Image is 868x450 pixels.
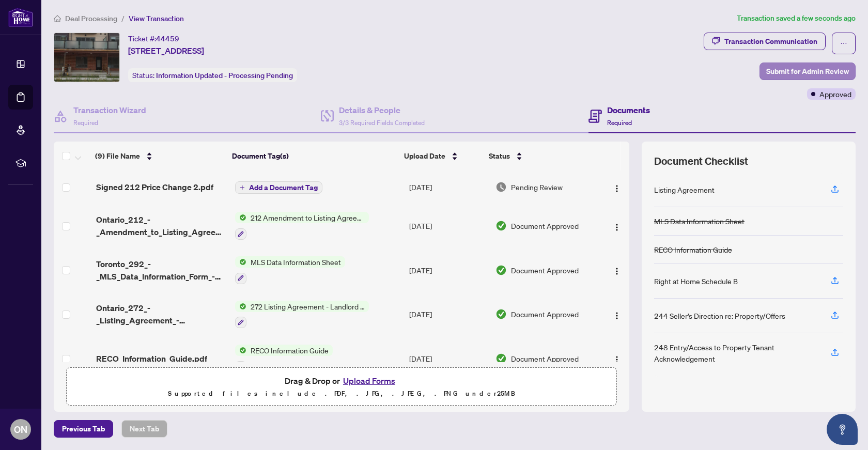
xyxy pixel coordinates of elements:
button: Transaction Communication [704,33,826,50]
li: / [121,12,125,24]
button: Submit for Admin Review [760,63,856,80]
span: 272 Listing Agreement - Landlord Designated Representation Agreement Authority to Offer for Lease [246,301,369,312]
td: [DATE] [405,170,491,204]
button: Logo [609,218,625,234]
img: Logo [613,355,621,364]
th: Upload Date [400,142,485,170]
div: Listing Agreement [654,184,715,195]
button: Add a Document Tag [235,181,322,194]
span: Status [489,150,510,162]
td: [DATE] [405,292,491,337]
span: Document Approved [511,353,579,364]
button: Status IconRECO Information Guide [235,345,333,373]
img: IMG-S12291680_1.jpg [54,33,119,82]
span: Deal Processing [65,14,117,23]
div: Status: [128,68,297,82]
span: 44459 [156,34,179,43]
span: ellipsis [840,40,847,47]
span: View Transaction [129,14,184,23]
h4: Documents [607,104,650,116]
span: Submit for Admin Review [766,63,849,80]
div: Transaction Communication [724,33,817,50]
th: (9) File Name [91,142,228,170]
div: 244 Seller’s Direction re: Property/Offers [654,310,785,321]
h4: Transaction Wizard [73,104,146,116]
span: Information Updated - Processing Pending [156,71,293,80]
span: Required [73,119,98,127]
div: Right at Home Schedule B [654,275,738,287]
span: Approved [819,88,851,100]
img: logo [8,8,33,27]
span: Document Checklist [654,154,748,168]
span: Pending Review [511,181,563,193]
div: Ticket #: [128,33,179,44]
button: Open asap [827,414,858,445]
span: 3/3 Required Fields Completed [339,119,425,127]
span: Document Approved [511,308,579,320]
span: Ontario_212_-_Amendment_to_Listing_Agreement__Authority_to_Offer_for_Lease__Price_Change_Extensi.pdf [96,213,227,238]
div: RECO Information Guide [654,244,732,255]
button: Upload Forms [340,374,398,387]
img: Status Icon [235,301,246,312]
img: Status Icon [235,345,246,356]
button: Previous Tab [54,420,113,438]
span: RECO_Information_Guide.pdf [96,352,207,365]
td: [DATE] [405,248,491,292]
th: Status [485,142,591,170]
span: Drag & Drop orUpload FormsSupported files include .PDF, .JPG, .JPEG, .PNG under25MB [67,368,616,406]
span: Toronto_292_-_MLS_Data_Information_Form_-_Condo_Co-op_Co-Ownership_Time_Share_-_Lease.pdf [96,258,227,283]
span: Add a Document Tag [249,184,318,191]
img: Logo [613,223,621,231]
div: 248 Entry/Access to Property Tenant Acknowledgement [654,342,818,364]
span: Previous Tab [62,421,105,437]
span: MLS Data Information Sheet [246,256,345,268]
img: Document Status [495,220,507,231]
img: Logo [613,184,621,193]
button: Next Tab [121,420,167,438]
span: ON [14,422,27,437]
th: Document Tag(s) [228,142,399,170]
p: Supported files include .PDF, .JPG, .JPEG, .PNG under 25 MB [73,387,610,400]
span: Drag & Drop or [285,374,398,387]
button: Logo [609,350,625,367]
span: (9) File Name [95,150,140,162]
span: Ontario_272_-_Listing_Agreement_-_Landlord_Designated_Representation_Agreement_Authority_to_Offer... [96,302,227,327]
div: MLS Data Information Sheet [654,215,745,227]
img: Document Status [495,353,507,364]
span: Document Approved [511,220,579,231]
img: Status Icon [235,212,246,223]
span: 212 Amendment to Listing Agreement - Authority to Offer for Lease Price Change/Extension/Amendmen... [246,212,369,223]
img: Document Status [495,308,507,320]
button: Logo [609,306,625,322]
article: Transaction saved a few seconds ago [737,12,856,24]
span: home [54,15,61,22]
span: Signed 212 Price Change 2.pdf [96,181,213,193]
img: Logo [613,312,621,320]
span: Upload Date [404,150,445,162]
img: Document Status [495,181,507,193]
span: RECO Information Guide [246,345,333,356]
td: [DATE] [405,336,491,381]
h4: Details & People [339,104,425,116]
img: Document Status [495,265,507,276]
button: Status Icon272 Listing Agreement - Landlord Designated Representation Agreement Authority to Offe... [235,301,369,329]
button: Status IconMLS Data Information Sheet [235,256,345,284]
span: [STREET_ADDRESS] [128,44,204,57]
span: Document Approved [511,265,579,276]
button: Logo [609,262,625,278]
img: Logo [613,267,621,275]
button: Logo [609,179,625,195]
img: Status Icon [235,256,246,268]
button: Add a Document Tag [235,181,322,194]
span: plus [240,185,245,190]
span: Required [607,119,632,127]
button: Status Icon212 Amendment to Listing Agreement - Authority to Offer for Lease Price Change/Extensi... [235,212,369,240]
td: [DATE] [405,204,491,248]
